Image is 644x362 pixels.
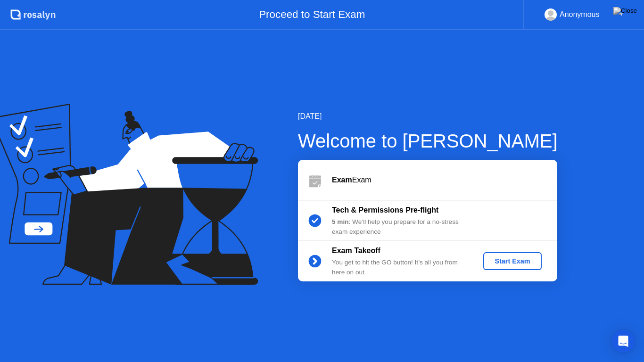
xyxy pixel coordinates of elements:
button: Start Exam [483,252,541,270]
div: Start Exam [487,257,537,265]
b: 5 min [332,218,349,225]
div: Exam [332,174,557,186]
div: : We’ll help you prepare for a no-stress exam experience [332,217,468,237]
div: Welcome to [PERSON_NAME] [298,127,558,155]
div: [DATE] [298,111,558,122]
div: You get to hit the GO button! It’s all you from here on out [332,258,468,277]
div: Anonymous [560,8,600,21]
b: Tech & Permissions Pre-flight [332,206,438,214]
b: Exam [332,176,352,184]
div: Open Intercom Messenger [612,330,635,353]
b: Exam Takeoff [332,247,380,255]
img: Close [613,7,637,15]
